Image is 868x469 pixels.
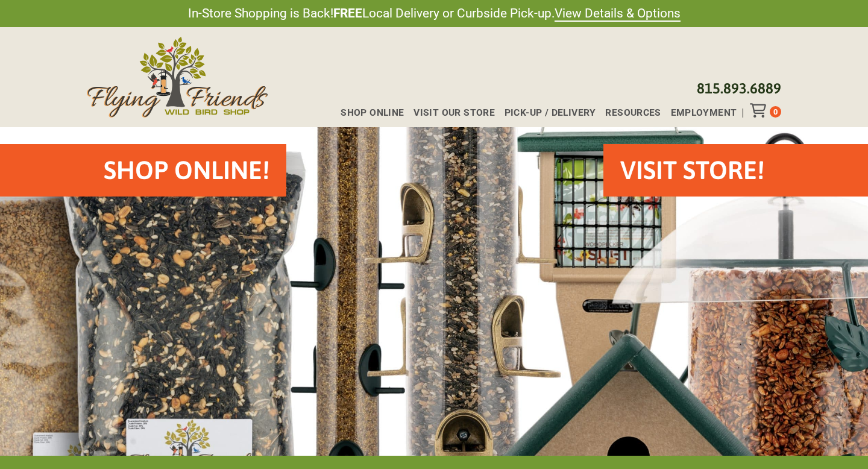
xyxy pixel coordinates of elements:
[697,80,781,96] a: 815.893.6889
[404,109,494,118] a: Visit Our Store
[661,109,737,118] a: Employment
[671,109,737,118] span: Employment
[605,109,661,118] span: Resources
[555,6,681,22] a: View Details & Options
[620,153,764,188] h2: VISIT STORE!
[104,153,269,188] h2: Shop Online!
[87,37,268,118] img: Flying Friends Wild Bird Shop Logo
[750,103,770,118] div: Toggle Off Canvas Content
[495,109,596,118] a: Pick-up / Delivery
[333,6,362,20] strong: FREE
[505,109,596,118] span: Pick-up / Delivery
[596,109,661,118] a: Resources
[188,5,681,22] span: In-Store Shopping is Back! Local Delivery or Curbside Pick-up.
[414,109,495,118] span: Visit Our Store
[773,107,778,116] span: 0
[341,109,404,118] span: Shop Online
[331,109,404,118] a: Shop Online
